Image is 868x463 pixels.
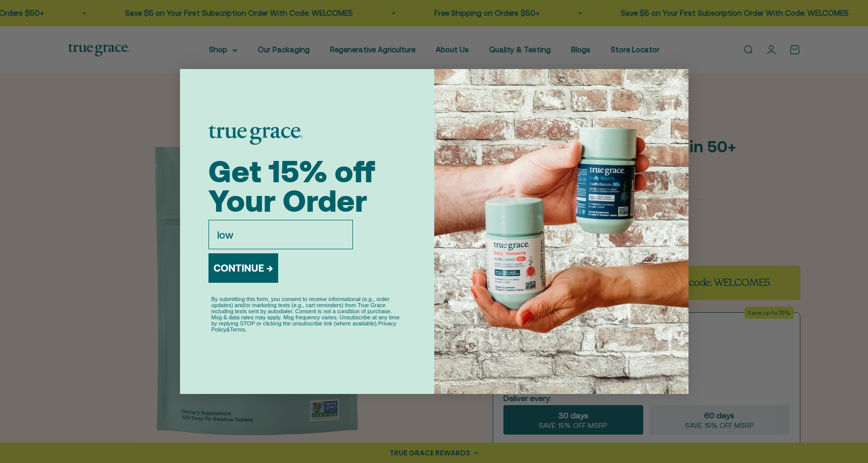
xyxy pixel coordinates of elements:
[208,220,353,249] input: EMAIL
[667,73,684,91] button: Close dialog
[212,320,397,333] a: Privacy Policy
[212,296,403,333] p: By submitting this form, you consent to receive informational (e.g., order updates) and/or market...
[434,69,689,394] img: ea6db371-f0a2-4b66-b0cf-f62b63694141.jpeg
[208,154,375,218] span: Get 15% off Your Order
[208,125,303,145] img: logo placeholder
[208,253,278,283] button: CONTINUE →
[230,326,245,333] a: Terms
